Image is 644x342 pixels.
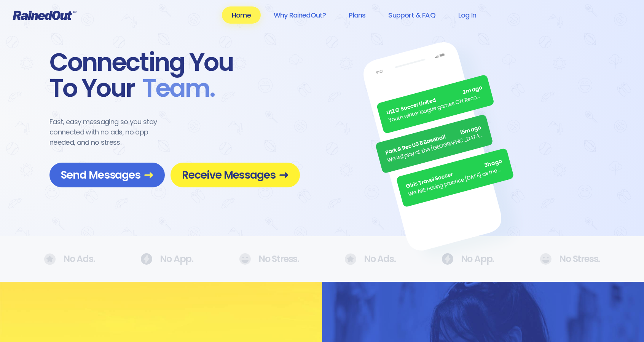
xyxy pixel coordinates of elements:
[339,6,375,24] a: Plans
[182,168,289,182] span: Receive Messages
[387,91,485,125] div: Youth winter league games ON. Recommend running shoes/sneakers for players as option for footwear.
[442,253,494,265] div: No App.
[448,6,486,24] a: Log In
[384,123,482,157] div: Park & Rec U9 B Baseball
[140,253,152,265] img: No Ads.
[171,163,300,187] a: Receive Messages
[49,163,165,187] a: Send Messages
[239,253,299,265] div: No Stress.
[222,6,261,24] a: Home
[483,157,503,170] span: 3h ago
[540,253,552,265] img: No Ads.
[44,253,56,265] img: No Ads.
[386,84,483,117] div: U12 G Soccer United
[61,168,153,182] span: Send Messages
[405,157,503,191] div: Girls Travel Soccer
[49,50,300,101] div: Connecting You To Your
[345,253,356,265] img: No Ads.
[386,131,484,165] div: We will play at the [GEOGRAPHIC_DATA]. Wear white, be at the field by 5pm.
[378,6,445,24] a: Support & FAQ
[49,117,171,147] div: Fast, easy messaging so you stay connected with no ads, no app needed, and no stress.
[407,165,505,198] div: We ARE having practice [DATE] as the sun is finally out.
[135,75,215,101] span: Team .
[540,253,600,265] div: No Stress.
[442,253,453,265] img: No Ads.
[44,253,95,265] div: No Ads.
[239,253,251,265] img: No Ads.
[459,123,482,137] span: 15m ago
[462,84,483,97] span: 2m ago
[345,253,396,265] div: No Ads.
[264,6,336,24] a: Why RainedOut?
[140,253,193,265] div: No App.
